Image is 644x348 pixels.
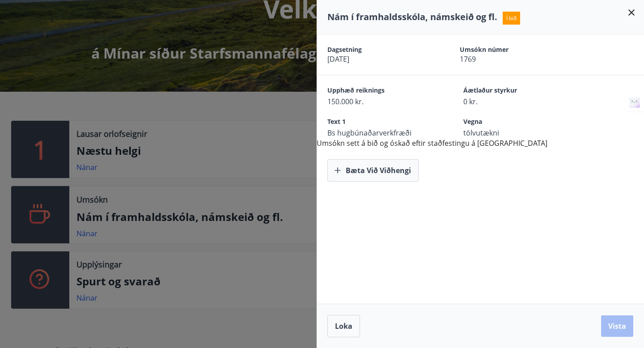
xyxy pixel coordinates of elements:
[463,97,568,106] span: 0 kr.
[463,117,568,128] span: Vegna
[327,11,497,23] span: Nám í framhaldsskóla, námskeið og fl.
[327,54,428,64] span: [DATE]
[460,45,561,54] span: Umsókn númer
[503,12,520,25] span: Í bið
[327,97,432,106] span: 150.000 kr.
[335,321,352,331] span: Loka
[317,34,644,182] div: Umsókn sett á bið og óskað eftir staðfestingu á [GEOGRAPHIC_DATA]
[463,86,568,97] span: Áætlaður styrkur
[327,117,432,128] span: Text 1
[327,159,419,182] button: Bæta við viðhengi
[327,315,360,337] button: Loka
[327,128,432,138] span: Bs hugbúnaðarverkfræði
[327,45,428,54] span: Dagsetning
[460,54,561,64] span: 1769
[463,128,568,138] span: tölvutækni
[327,86,432,97] span: Upphæð reiknings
